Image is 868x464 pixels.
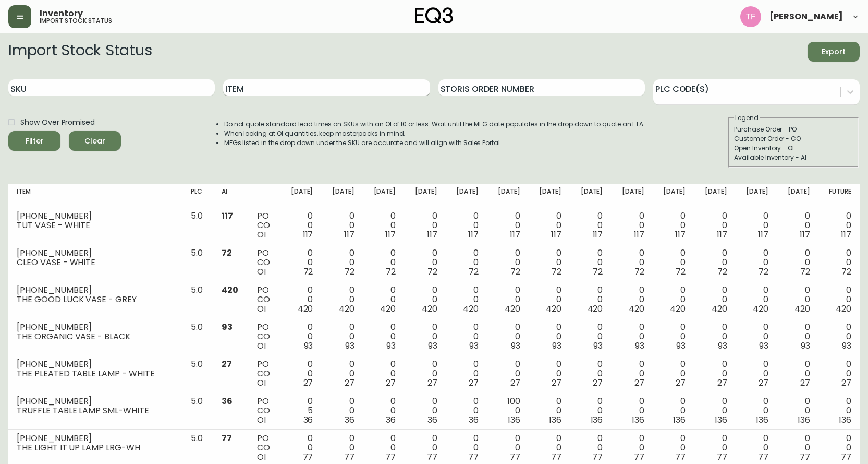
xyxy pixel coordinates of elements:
span: [PERSON_NAME] [769,13,843,21]
span: 77 [592,451,603,463]
div: 0 0 [371,434,396,462]
div: 0 0 [661,211,686,240]
span: 93 [842,340,851,352]
div: 0 0 [371,248,396,277]
div: PO CO [257,397,272,425]
div: 0 0 [578,211,603,240]
th: [DATE] [570,184,611,207]
span: 77 [634,451,644,463]
div: 0 0 [495,248,520,277]
div: 0 0 [827,211,851,240]
span: OI [257,377,266,389]
span: 420 [546,303,561,315]
span: 77 [758,451,768,463]
div: Customer Order - CO [734,134,853,144]
div: 0 0 [454,248,479,277]
span: 72 [593,266,603,278]
span: 420 [794,303,810,315]
div: 0 0 [744,434,768,462]
div: CLEO VASE - WHITE [17,258,174,267]
div: 0 0 [661,360,686,388]
span: Export [816,45,851,58]
span: 93 [345,340,354,352]
div: 0 0 [578,323,603,351]
span: 77 [510,451,520,463]
span: 420 [463,303,479,315]
span: 27 [841,377,851,389]
span: 117 [758,229,768,241]
div: 0 0 [537,434,561,462]
div: 0 0 [288,285,313,314]
div: 0 0 [329,360,354,388]
div: 0 0 [619,360,644,388]
div: 0 0 [827,248,851,277]
div: 0 0 [371,285,396,314]
legend: Legend [734,113,760,123]
div: 0 0 [537,360,561,388]
div: 0 0 [785,397,810,425]
span: 136 [632,414,644,426]
div: 0 0 [619,434,644,462]
span: 117 [593,229,603,241]
span: 117 [800,229,810,241]
td: 5.0 [182,355,213,392]
span: 72 [427,266,437,278]
span: 72 [676,266,686,278]
div: 0 0 [661,397,686,425]
div: 0 0 [661,434,686,462]
div: 0 0 [702,323,727,351]
div: 0 0 [371,323,396,351]
span: 117 [427,229,437,241]
li: When looking at OI quantities, keep masterpacks in mind. [224,129,645,138]
div: 0 0 [619,323,644,351]
span: 27 [222,358,232,370]
button: Filter [8,131,60,151]
div: 0 0 [412,285,437,314]
div: 0 0 [288,434,313,462]
span: 72 [469,266,479,278]
div: 0 0 [288,323,313,351]
span: 136 [508,414,520,426]
span: 117 [385,229,396,241]
th: [DATE] [736,184,777,207]
span: 136 [839,414,851,426]
button: Clear [69,131,121,151]
div: 0 0 [661,323,686,351]
span: 93 [469,340,479,352]
div: 0 0 [785,434,810,462]
div: 0 0 [785,323,810,351]
span: 420 [380,303,396,315]
div: [PHONE_NUMBER] [17,211,174,221]
div: 0 0 [412,360,437,388]
div: 0 0 [744,211,768,240]
div: [PHONE_NUMBER] [17,323,174,332]
div: 0 0 [329,397,354,425]
div: 0 0 [744,397,768,425]
div: 0 0 [537,211,561,240]
div: 0 5 [288,397,313,425]
span: 72 [510,266,520,278]
span: 420 [298,303,313,315]
span: 72 [717,266,727,278]
div: 0 0 [785,285,810,314]
span: 93 [222,321,233,333]
div: 0 0 [288,211,313,240]
div: 0 0 [619,285,644,314]
div: 0 0 [537,323,561,351]
div: 0 0 [702,285,727,314]
span: 93 [428,340,437,352]
div: 0 0 [288,360,313,388]
div: THE PLEATED TABLE LAMP - WHITE [17,369,174,378]
span: 117 [510,229,520,241]
span: 136 [591,414,603,426]
span: 77 [800,451,810,463]
span: 117 [303,229,313,241]
div: 0 0 [702,248,727,277]
span: 420 [712,303,727,315]
div: 0 0 [537,397,561,425]
div: [PHONE_NUMBER] [17,434,174,443]
div: PO CO [257,434,272,462]
span: 77 [303,451,313,463]
div: 0 0 [495,360,520,388]
div: 0 0 [329,211,354,240]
